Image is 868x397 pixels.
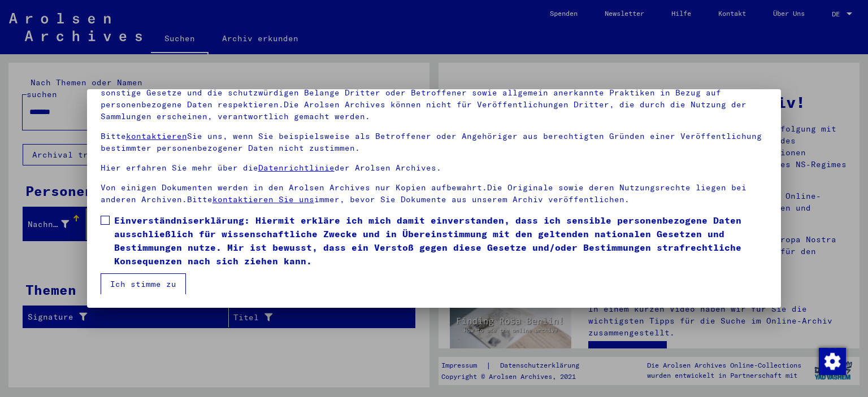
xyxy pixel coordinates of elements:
[114,213,768,268] span: Einverständniserklärung: Hiermit erkläre ich mich damit einverstanden, dass ich sensible personen...
[101,162,768,174] p: Hier erfahren Sie mehr über die der Arolsen Archives.
[819,348,846,375] img: Zustimmung ändern
[101,273,186,295] button: Ich stimme zu
[101,130,768,154] p: Bitte Sie uns, wenn Sie beispielsweise als Betroffener oder Angehöriger aus berechtigten Gründen ...
[258,163,335,173] a: Datenrichtlinie
[212,194,314,204] a: kontaktieren Sie uns
[101,182,768,206] p: Von einigen Dokumenten werden in den Arolsen Archives nur Kopien aufbewahrt.Die Originale sowie d...
[101,63,768,123] p: Bitte beachten Sie, dass dieses Portal über NS - Verfolgte sensible Daten zu identifizierten oder...
[126,131,187,141] a: kontaktieren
